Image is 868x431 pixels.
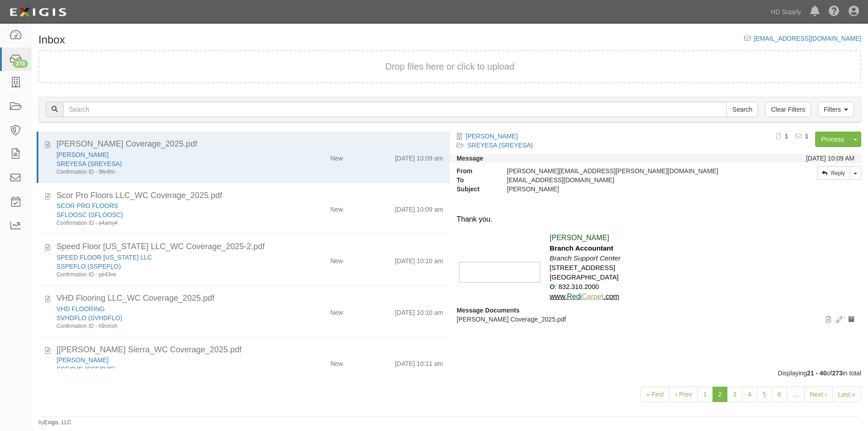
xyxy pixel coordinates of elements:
[757,387,772,402] a: 5
[57,151,108,158] a: [PERSON_NAME]
[450,185,500,194] strong: Subject
[550,234,609,242] span: [PERSON_NAME]
[7,4,69,20] img: logo-5460c22ac91f19d4615b14bd174203de0afe785f0fc80cf4dbbc73dc1793850b.png
[57,262,276,271] div: SSPEFLO (SSPEFLO)
[57,313,276,322] div: SVHDFLO (SVHDFLO)
[57,138,443,150] div: Saul Reyes_WC Coverage_2025.pdf
[457,155,483,162] strong: Message
[395,201,443,214] div: [DATE] 10:09 am
[641,387,670,402] a: « First
[742,387,757,402] a: 4
[698,387,713,402] a: 1
[787,387,805,402] a: …
[805,133,809,140] b: 1
[467,142,533,149] a: SREYESA (SREYESA)
[57,211,123,218] a: SFLOOSC (SFLOOSC)
[500,166,751,175] div: [PERSON_NAME][EMAIL_ADDRESS][PERSON_NAME][DOMAIN_NAME]
[550,293,567,300] a: www.
[555,283,599,290] span: : 832.310.2000
[57,202,118,209] a: SCOR PRO FLOORS
[550,244,613,252] b: Branch Accountant
[754,35,861,42] a: [EMAIL_ADDRESS][DOMAIN_NAME]
[726,102,758,117] input: Search
[395,150,443,163] div: [DATE] 10:09 am
[450,166,500,175] strong: From
[330,355,343,368] div: New
[330,201,343,214] div: New
[57,150,276,159] div: SAUL REYES
[712,387,728,402] a: 2
[38,419,71,426] small: by
[57,314,122,322] a: SVHDFLO (SVHDFLO)
[550,283,555,290] b: O
[57,241,443,253] div: Speed Floor Georgia LLC_WC Coverage_2025-2.pdf
[550,264,615,271] span: [STREET_ADDRESS]
[57,168,276,176] div: Confirmation ID - 9fe4fm
[806,154,854,163] div: [DATE] 10:09 AM
[32,369,868,378] div: Displaying of in total
[57,253,276,262] div: SPEED FLOOR GEORGIA LLC
[826,317,831,323] i: View
[57,160,122,167] a: SREYESA (SREYESA)
[829,6,840,17] i: Help Center - Complianz
[457,307,519,314] strong: Message Documents
[765,102,811,117] a: Clear Filters
[550,274,619,281] span: [GEOGRAPHIC_DATA]
[57,365,115,373] a: SSEIRJE (SSEIRJE)
[604,293,619,300] a: .com
[57,365,276,374] div: SSEIRJE (SSEIRJE)
[457,214,854,225] div: Thank you.
[395,355,443,368] div: [DATE] 10:11 am
[57,356,108,364] a: [PERSON_NAME]
[804,387,833,402] a: Next ›
[57,201,276,210] div: SCOR PRO FLOORS
[57,344,443,356] div: [Jesus Perez Sierra_WC Coverage_2025.pdf
[772,387,787,402] a: 6
[57,159,276,168] div: SREYESA (SREYESA)
[57,271,276,279] div: Confirmation ID - pe43ve
[848,317,854,323] i: Archive document
[330,304,343,317] div: New
[57,305,105,313] a: VHD FLOORING
[500,185,751,194] div: SAUL REYES
[832,369,842,377] b: 273
[63,102,727,117] input: Search
[582,293,604,300] a: Carpet
[44,419,71,426] a: Exigis, LLC
[57,293,443,304] div: VHD Flooring LLC_WC Coverage_2025.pdf
[38,34,65,46] h1: Inbox
[466,133,518,140] a: [PERSON_NAME]
[57,190,443,202] div: Scor Pro Floors LLC_WC Coverage_2025.pdf
[550,254,621,262] i: Branch Support Center
[395,304,443,317] div: [DATE] 10:10 am
[330,253,343,265] div: New
[57,263,121,270] a: SSPEFLO (SSPEFLO)
[57,322,276,330] div: Confirmation ID - h9cmxh
[57,304,276,313] div: VHD FLOORING
[457,315,854,324] p: [PERSON_NAME] Coverage_2025.pdf
[818,102,854,117] a: Filters
[815,132,850,147] a: Process
[330,150,343,163] div: New
[57,254,152,261] a: SPEED FLOOR [US_STATE] LLC
[785,133,788,140] b: 1
[450,175,500,185] strong: To
[727,387,742,402] a: 3
[57,210,276,219] div: SFLOOSC (SFLOOSC)
[385,60,514,73] button: Drop files here or click to upload
[395,253,443,265] div: [DATE] 10:10 am
[817,166,850,180] a: Reply
[57,355,276,365] div: JESUS SIERRA
[13,60,28,68] div: 273
[766,3,806,21] a: HD Supply
[57,219,276,227] div: Confirmation ID - e4amy4
[832,387,861,402] a: Last »
[567,293,582,300] a: Redi
[669,387,698,402] a: ‹ Prev
[836,317,843,323] i: Edit document
[807,369,827,377] b: 21 - 40
[500,175,751,185] div: agreement-tym7rm@hdsupply.complianz.com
